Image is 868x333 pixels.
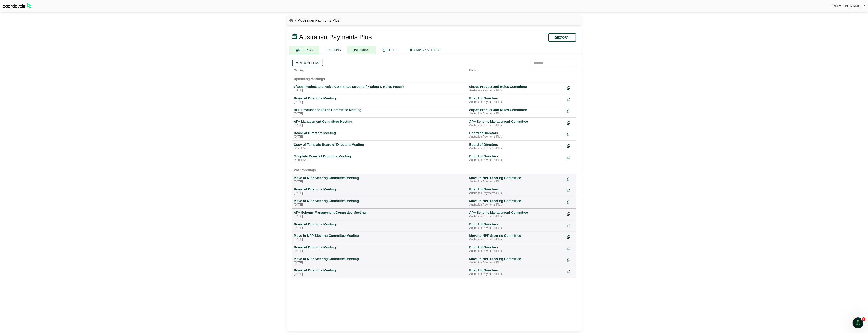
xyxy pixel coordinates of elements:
[294,268,466,276] a: Board of Directors Meeting [DATE]
[469,124,564,127] div: Australian Payments Plus
[294,147,466,150] div: Date TBA
[294,261,466,265] div: [DATE]
[469,112,564,116] div: Australian Payments Plus
[567,120,574,126] div: Make a copy
[294,238,466,241] div: [DATE]
[469,100,564,104] div: Australian Payments Plus
[469,234,564,238] div: Move to NPP Steering Committee
[469,120,564,124] div: AP+ Scheme Management Committee
[469,180,564,184] div: Australian Payments Plus
[347,46,376,54] a: FORUMS
[294,108,466,116] a: NPP Product and Rules Committee Meeting [DATE]
[294,100,466,104] div: [DATE]
[469,154,564,162] a: Board of Directors Australian Payments Plus
[294,124,466,127] div: [DATE]
[469,272,564,276] div: Australian Payments Plus
[469,268,564,276] a: Board of Directors Australian Payments Plus
[469,108,564,116] a: eftpos Product and Rules Committee Australian Payments Plus
[469,245,564,253] a: Board of Directors Australian Payments Plus
[862,317,865,321] span: 2
[294,222,466,226] div: Board of Directors Meeting
[469,261,564,265] div: Australian Payments Plus
[294,226,466,230] div: [DATE]
[294,143,466,147] div: Copy of Template Board of Directors Meeting
[469,96,564,100] div: Board of Directors
[469,257,564,265] a: Move to NPP Steering Committee Australian Payments Plus
[469,211,564,215] div: AP+ Scheme Management Committee
[567,268,574,274] div: Make a copy
[469,199,564,207] a: Move to NPP Steering Committee Australian Payments Plus
[294,131,466,139] a: Board of Directors Meeting [DATE]
[832,4,862,8] span: [PERSON_NAME]
[567,154,574,160] div: Make a copy
[294,120,466,127] a: AP+ Management Committee Meeting [DATE]
[469,187,564,195] a: Board of Directors Australian Payments Plus
[294,191,466,195] div: [DATE]
[294,176,466,180] div: Move to NPP Steering Committee Meeting
[469,268,564,272] div: Board of Directors
[469,257,564,261] div: Move to NPP Steering Committee
[294,245,466,249] div: Board of Directors Meeting
[469,143,564,150] a: Board of Directors Australian Payments Plus
[294,158,466,162] div: Date TBA
[469,176,564,184] a: Move to NPP Steering Committee Australian Payments Plus
[294,154,466,162] a: Template Board of Directors Meeting Date TBA
[469,147,564,150] div: Australian Payments Plus
[469,154,564,158] div: Board of Directors
[567,96,574,102] div: Make a copy
[469,187,564,191] div: Board of Directors
[294,199,466,203] div: Move to NPP Steering Committee Meeting
[294,176,466,184] a: Move to NPP Steering Committee Meeting [DATE]
[289,18,340,23] nav: breadcrumb
[469,249,564,253] div: Australian Payments Plus
[469,89,564,92] div: Australian Payments Plus
[294,245,466,253] a: Board of Directors Meeting [DATE]
[294,272,466,276] div: [DATE]
[294,180,466,184] div: [DATE]
[294,211,466,218] a: AP+ Scheme Management Committee Meeting [DATE]
[469,226,564,230] div: Australian Payments Plus
[294,168,316,172] span: Past Meetings
[294,154,466,158] div: Template Board of Directors Meeting
[567,143,574,149] div: Make a copy
[567,176,574,182] div: Make a copy
[292,60,323,66] a: New meeting
[469,135,564,139] div: Australian Payments Plus
[567,187,574,193] div: Make a copy
[469,108,564,112] div: eftpos Product and Rules Committee
[294,257,466,261] div: Move to NPP Steering Committee Meeting
[294,187,466,195] a: Board of Directors Meeting [DATE]
[567,257,574,263] div: Make a copy
[469,120,564,127] a: AP+ Scheme Management Committee Australian Payments Plus
[294,222,466,230] a: Board of Directors Meeting [DATE]
[567,234,574,240] div: Make a copy
[567,222,574,228] div: Make a copy
[294,199,466,207] a: Move to NPP Steering Committee Meeting [DATE]
[469,199,564,203] div: Move to NPP Steering Committee
[299,34,372,41] span: Australian Payments Plus
[294,257,466,265] a: Move to NPP Steering Committee Meeting [DATE]
[567,108,574,114] div: Make a copy
[376,46,403,54] a: PEOPLE
[294,96,466,104] a: Board of Directors Meeting [DATE]
[289,46,319,54] a: MEETINGS
[294,112,466,116] div: [DATE]
[832,3,865,9] a: [PERSON_NAME]
[469,211,564,218] a: AP+ Scheme Management Committee Australian Payments Plus
[548,33,576,42] button: Export
[294,89,466,92] div: [DATE]
[294,96,466,100] div: Board of Directors Meeting
[294,187,466,191] div: Board of Directors Meeting
[567,85,574,91] div: Make a copy
[294,108,466,112] div: NPP Product and Rules Committee Meeting
[294,215,466,218] div: [DATE]
[567,211,574,217] div: Make a copy
[853,317,863,328] iframe: Intercom live chat
[294,85,466,89] div: eftpos Product and Rules Committee Meeting (Product & Rules Focus)
[294,120,466,124] div: AP+ Management Committee Meeting
[469,143,564,147] div: Board of Directors
[469,176,564,180] div: Move to NPP Steering Committee
[469,245,564,249] div: Board of Directors
[567,131,574,137] div: Make a copy
[319,46,347,54] a: ACTIONS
